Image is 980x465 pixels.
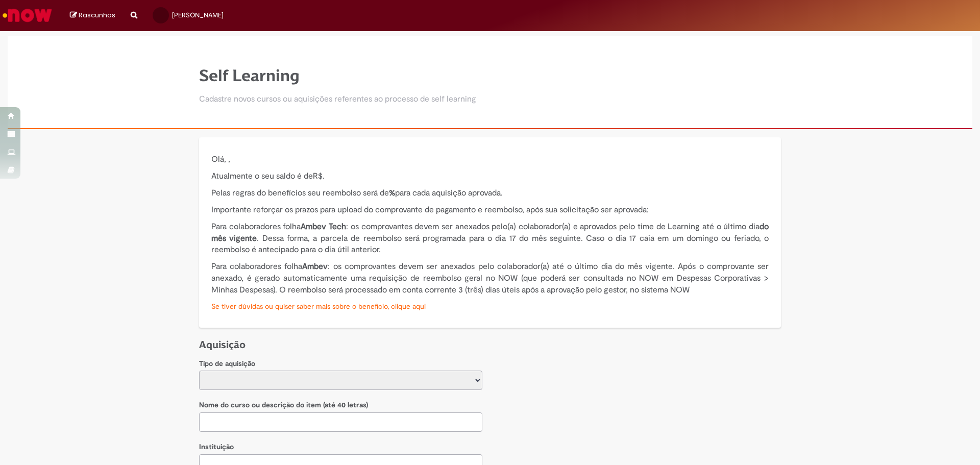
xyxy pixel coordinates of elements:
[211,187,769,199] p: Pelas regras do benefícios seu reembolso será de para cada aquisição aprovada.
[199,67,476,85] h1: Self Learning
[199,338,781,352] h1: Aquisição
[199,95,476,104] h2: Cadastre novos cursos ou aquisições referentes ao processo de self learning
[211,154,769,165] p: Olá, ,
[313,171,323,181] span: R$
[211,204,769,216] p: Importante reforçar os prazos para upload do comprovante de pagamento e reembolso, após sua solic...
[1,5,54,26] img: ServiceNow
[301,222,346,232] strong: Ambev Tech
[172,11,224,19] span: [PERSON_NAME]
[79,10,115,20] span: Rascunhos
[199,442,482,452] p: Instituição
[211,222,769,243] strong: do mês vigente
[302,261,328,272] strong: Ambev
[70,11,115,20] a: Rascunhos
[211,302,426,311] a: Se tiver dúvidas ou quiser saber mais sobre o benefício, clique aqui
[199,359,482,369] p: Tipo de aquisição
[211,261,769,296] p: Para colaboradores folha : os comprovantes devem ser anexados pelo colaborador(a) até o último di...
[199,400,482,410] p: Nome do curso ou descrição do item (até 40 letras)
[211,221,769,256] p: Para colaboradores folha : os comprovantes devem ser anexados pelo(a) colaborador(a) e aprovados ...
[389,188,395,198] b: %
[211,170,769,182] p: Atualmente o seu saldo é de .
